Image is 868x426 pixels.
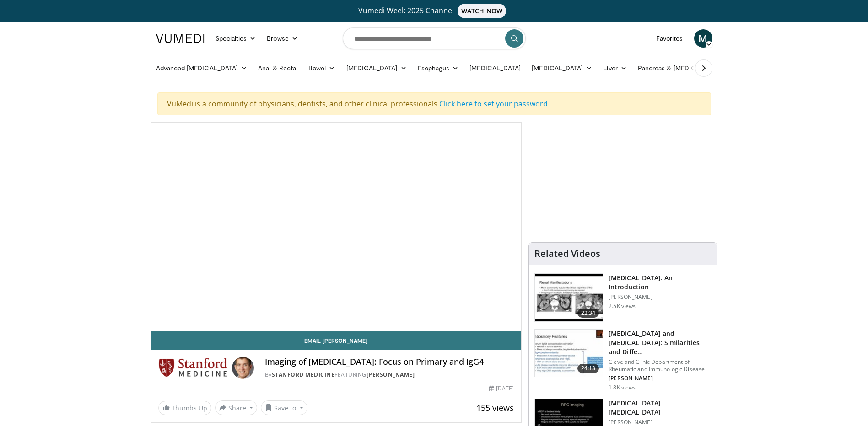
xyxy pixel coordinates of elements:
[535,330,603,377] img: 639ae221-5c05-4739-ae6e-a8d6e95da367.150x105_q85_crop-smart_upscale.jpg
[609,399,712,417] h3: [MEDICAL_DATA] [MEDICAL_DATA]
[598,59,632,77] a: Liver
[609,375,712,382] p: [PERSON_NAME]
[151,123,522,331] video-js: Video Player
[609,293,712,301] p: [PERSON_NAME]
[526,59,598,77] a: [MEDICAL_DATA]
[232,357,254,379] img: Avatar
[609,273,712,292] h3: [MEDICAL_DATA]: An Introduction
[609,358,712,373] p: Cleveland Clinic Department of Rheumatic and Immunologic Disease
[272,371,335,378] a: Stanford Medicine
[535,274,603,321] img: 47980f05-c0f7-4192-9362-4cb0fcd554e5.150x105_q85_crop-smart_upscale.jpg
[341,59,412,77] a: [MEDICAL_DATA]
[156,34,205,43] img: VuMedi Logo
[210,29,262,48] a: Specialties
[577,309,599,318] span: 22:34
[534,248,600,259] h4: Related Videos
[609,303,636,310] p: 2.5K views
[458,4,506,18] span: WATCH NOW
[694,29,712,48] a: M
[439,99,548,109] a: Click here to set your password
[151,59,253,77] a: Advanced [MEDICAL_DATA]
[534,329,712,391] a: 24:13 [MEDICAL_DATA] and [MEDICAL_DATA]: Similarities and Diffe… Cleveland Clinic Department of R...
[464,59,526,77] a: [MEDICAL_DATA]
[609,384,636,391] p: 1.8K views
[555,122,692,237] iframe: Advertisement
[158,401,211,415] a: Thumbs Up
[367,371,415,378] a: [PERSON_NAME]
[632,59,739,77] a: Pancreas & [MEDICAL_DATA]
[651,29,689,48] a: Favorites
[476,402,514,413] span: 155 views
[151,331,522,350] a: Email [PERSON_NAME]
[609,419,712,426] p: [PERSON_NAME]
[265,371,514,379] div: By FEATURING
[157,92,711,115] div: VuMedi is a community of physicians, dentists, and other clinical professionals.
[215,400,258,415] button: Share
[534,273,712,322] a: 22:34 [MEDICAL_DATA]: An Introduction [PERSON_NAME] 2.5K views
[577,364,599,373] span: 24:13
[412,59,464,77] a: Esophagus
[158,357,228,379] img: Stanford Medicine
[261,400,307,415] button: Save to
[157,4,711,18] a: Vumedi Week 2025 ChannelWATCH NOW
[343,27,526,49] input: Search topics, interventions
[261,29,303,48] a: Browse
[489,384,514,393] div: [DATE]
[265,357,514,367] h4: Imaging of [MEDICAL_DATA]: Focus on Primary and IgG4
[303,59,340,77] a: Bowel
[609,329,712,357] h3: [MEDICAL_DATA] and [MEDICAL_DATA]: Similarities and Diffe…
[253,59,303,77] a: Anal & Rectal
